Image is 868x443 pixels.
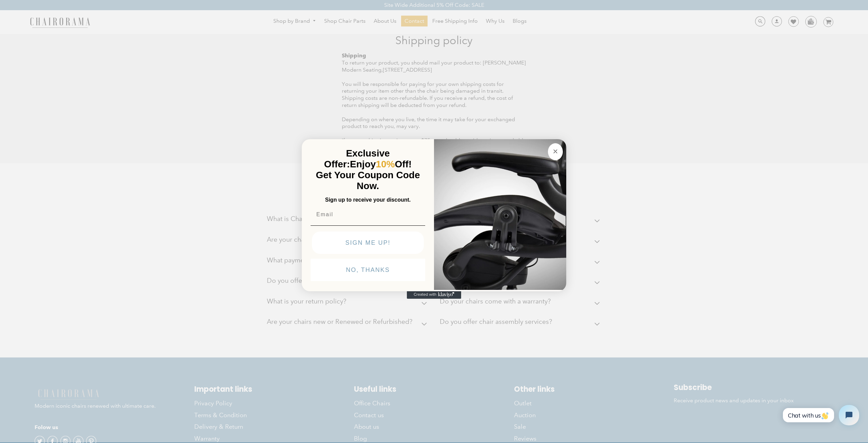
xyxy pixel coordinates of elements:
[311,259,425,281] button: NO, THANKS
[434,138,566,290] img: 92d77583-a095-41f6-84e7-858462e0427a.jpeg
[350,159,412,169] span: Enjoy Off!
[324,148,390,169] span: Exclusive Offer:
[407,291,461,299] a: Created with Klaviyo - opens in a new tab
[312,232,424,254] button: SIGN ME UP!
[354,435,367,443] span: Blog
[194,435,220,443] span: Warranty
[376,159,395,169] span: 10%
[775,399,865,431] iframe: Tidio Chat
[325,197,411,203] span: Sign up to receive your discount.
[548,143,563,160] button: Close dialog
[311,208,425,221] input: Email
[316,170,420,191] span: Get Your Coupon Code Now.
[514,435,536,443] span: Reviews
